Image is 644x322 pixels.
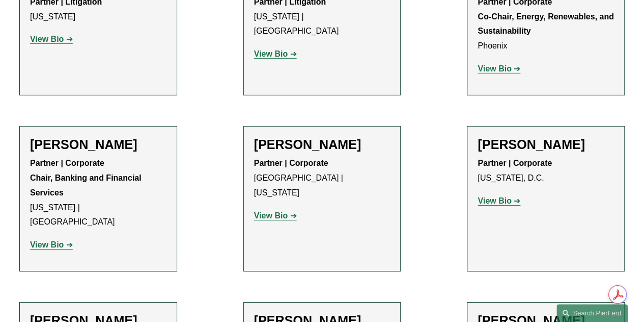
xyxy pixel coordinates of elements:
[30,35,64,43] strong: View Bio
[478,196,511,205] strong: View Bio
[254,49,297,58] a: View Bio
[478,12,616,36] strong: Co-Chair, Energy, Renewables, and Sustainability
[30,137,166,152] h2: [PERSON_NAME]
[478,196,520,205] a: View Bio
[478,64,520,73] a: View Bio
[478,64,511,73] strong: View Bio
[254,211,288,220] strong: View Bio
[254,211,297,220] a: View Bio
[30,156,166,230] p: [US_STATE] | [GEOGRAPHIC_DATA]
[30,240,64,249] strong: View Bio
[30,35,73,43] a: View Bio
[30,159,144,197] strong: Partner | Corporate Chair, Banking and Financial Services
[254,156,390,200] p: [GEOGRAPHIC_DATA] | [US_STATE]
[556,304,628,322] a: Search this site
[30,240,73,249] a: View Bio
[254,137,390,152] h2: [PERSON_NAME]
[254,159,328,167] strong: Partner | Corporate
[478,159,552,167] strong: Partner | Corporate
[478,137,614,152] h2: [PERSON_NAME]
[478,156,614,186] p: [US_STATE], D.C.
[254,49,288,58] strong: View Bio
